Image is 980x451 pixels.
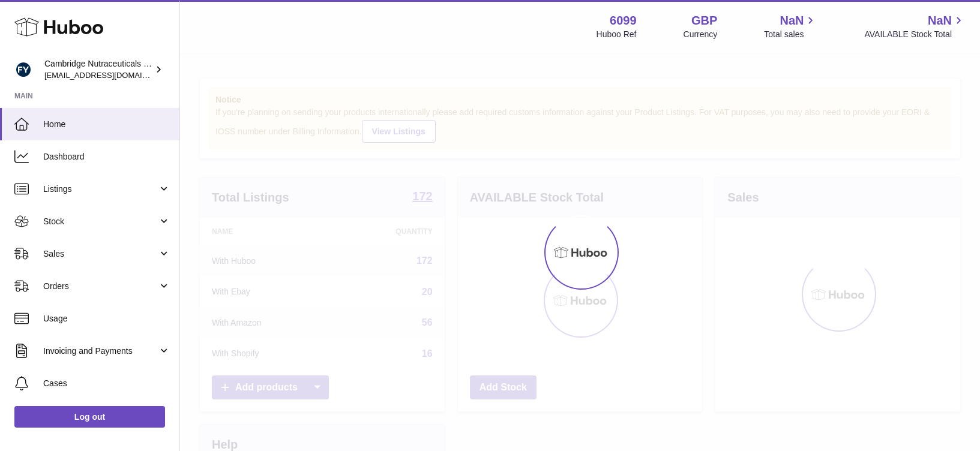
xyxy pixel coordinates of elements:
[44,70,176,80] span: [EMAIL_ADDRESS][DOMAIN_NAME]
[780,13,804,29] span: NaN
[43,184,158,195] span: Listings
[14,406,165,428] a: Log out
[43,248,158,260] span: Sales
[764,29,817,40] span: Total sales
[14,61,32,79] img: huboo@camnutra.com
[43,119,170,130] span: Home
[684,29,718,40] div: Currency
[610,13,637,29] strong: 6099
[864,13,966,40] a: NaN AVAILABLE Stock Total
[928,13,952,29] span: NaN
[691,13,717,29] strong: GBP
[597,29,637,40] div: Huboo Ref
[43,281,158,292] span: Orders
[44,58,152,81] div: Cambridge Nutraceuticals Ltd
[43,378,170,389] span: Cases
[43,313,170,324] span: Usage
[43,345,158,357] span: Invoicing and Payments
[864,29,966,40] span: AVAILABLE Stock Total
[43,216,158,227] span: Stock
[43,151,170,163] span: Dashboard
[764,13,817,40] a: NaN Total sales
